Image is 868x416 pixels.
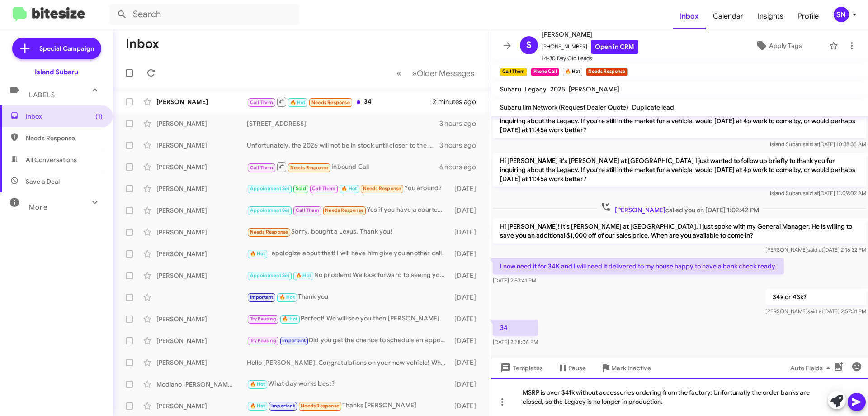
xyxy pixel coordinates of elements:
span: « [396,67,401,79]
div: [PERSON_NAME] [156,358,247,367]
span: Call Them [250,165,274,171]
div: [PERSON_NAME] [156,271,247,280]
button: Templates [491,360,550,376]
span: Apply Tags [769,38,802,54]
div: [DATE] [450,402,483,411]
span: Call Them [296,207,319,213]
span: Important [271,403,295,409]
div: 34 [247,96,433,107]
a: Special Campaign [12,38,101,59]
div: Modiano [PERSON_NAME] [156,380,247,389]
div: [DATE] [450,315,483,324]
a: Calendar [706,3,750,29]
span: Inbox [26,112,103,121]
span: [DATE] 2:53:41 PM [493,277,536,284]
span: [PERSON_NAME] [615,206,665,214]
div: [DATE] [450,228,483,237]
span: [PHONE_NUMBER] [542,40,638,54]
span: Needs Response [26,134,103,143]
span: Inbox [673,3,706,29]
small: Needs Response [586,68,627,76]
div: Inbound Call [247,161,439,172]
span: [PERSON_NAME] [DATE] 2:16:32 PM [765,246,866,253]
div: Island Subaru [35,67,78,77]
span: Try Pausing [250,338,276,344]
small: Call Them [500,68,527,76]
div: [PERSON_NAME] [156,184,247,193]
span: Important [250,294,274,300]
div: [PERSON_NAME] [156,119,247,128]
span: 🔥 Hot [296,273,311,278]
div: [PERSON_NAME] [156,315,247,324]
span: 🔥 Hot [250,251,265,257]
button: SN [826,7,858,22]
div: [DATE] [450,271,483,280]
span: Needs Response [250,229,288,235]
div: 2 minutes ago [433,97,483,106]
div: [DATE] [450,358,483,367]
span: 🔥 Hot [282,316,297,322]
span: [PERSON_NAME] [542,29,638,40]
div: Thanks [PERSON_NAME] [247,401,450,411]
span: called you on [DATE] 1:02:42 PM [597,201,763,215]
span: [PERSON_NAME] [DATE] 2:57:31 PM [765,308,866,315]
button: Mark Inactive [593,360,658,376]
p: Hi [PERSON_NAME]! It's [PERSON_NAME] at [GEOGRAPHIC_DATA]. I just spoke with my General Manager. ... [493,218,866,244]
div: I apologize about that! I will have him give you another call. [247,249,450,259]
span: » [412,67,417,79]
span: Needs Response [325,207,363,213]
p: Hi [PERSON_NAME] it's [PERSON_NAME] at [GEOGRAPHIC_DATA] I just wanted to follow up briefly to th... [493,153,866,187]
div: MSRP is over $41k without accessories ordering from the factory. Unfortunatly the order banks are... [491,378,868,416]
div: Sorry, bought a Lexus. Thank you! [247,227,450,237]
div: [DATE] [450,336,483,345]
button: Apply Tags [732,38,825,54]
div: [DATE] [450,293,483,302]
div: Thank you [247,292,450,302]
span: Important [282,338,306,344]
a: Open in CRM [591,40,638,54]
div: [DATE] [450,380,483,389]
button: Auto Fields [783,360,841,376]
div: [PERSON_NAME] [156,402,247,411]
span: (1) [95,112,103,121]
button: Next [406,64,480,82]
span: Legacy [525,85,547,93]
div: SN [834,7,849,22]
div: [DATE] [450,249,483,258]
span: Pause [568,360,586,376]
span: Call Them [312,186,335,191]
span: 🔥 Hot [341,186,357,191]
span: 🔥 Hot [290,100,306,105]
span: Save a Deal [26,177,60,186]
span: Duplicate lead [632,103,674,111]
span: Island Subaru [DATE] 11:09:02 AM [770,190,866,196]
span: [DATE] 2:58:06 PM [493,339,538,345]
p: Hi [PERSON_NAME] it's [PERSON_NAME] at [GEOGRAPHIC_DATA] I just wanted to follow up briefly to th... [493,104,866,138]
small: Phone Call [531,68,559,76]
span: Special Campaign [39,44,94,53]
a: Insights [750,3,791,29]
div: [PERSON_NAME] [156,141,247,150]
div: What day works best? [247,379,450,389]
nav: Page navigation example [392,64,480,82]
button: Pause [550,360,593,376]
div: You around? [247,183,450,194]
span: More [29,203,47,211]
span: Appointment Set [250,207,290,213]
div: Did you get the chance to schedule an appointment for [DATE] [PERSON_NAME]? [247,335,450,346]
span: Sold [296,186,306,191]
p: I now need it for 34K and I will need it delivered to my house happy to have a bank check ready. [493,258,784,274]
span: 14-30 Day Old Leads [542,54,638,63]
span: 2025 [550,85,565,93]
span: Templates [498,360,543,376]
h1: Inbox [126,37,159,51]
div: [PERSON_NAME] [156,163,247,172]
span: Labels [29,91,55,99]
div: Perfect! We will see you then [PERSON_NAME]. [247,314,450,324]
div: Unfortunately, the 2026 will not be in stock until closer to the end of the year. We can give you... [247,141,439,150]
div: 3 hours ago [439,119,483,128]
span: Needs Response [363,186,401,191]
span: said at [807,308,823,315]
div: [PERSON_NAME] [156,249,247,258]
